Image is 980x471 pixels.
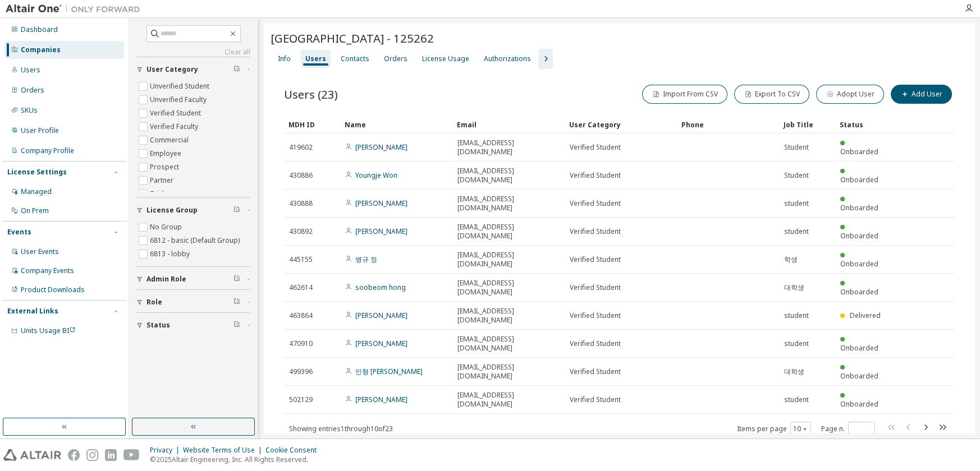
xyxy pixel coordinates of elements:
[289,424,393,433] span: Showing entries 1 through 10 of 23
[68,449,80,461] img: facebook.svg
[233,65,240,74] span: Clear filter
[850,311,881,320] span: Delivered
[150,187,166,201] label: Trial
[21,187,52,196] div: Managed
[737,422,811,436] span: Items per page
[289,199,313,208] span: 430888
[840,203,878,213] span: Onboarded
[136,267,250,292] button: Admin Role
[233,275,240,284] span: Clear filter
[784,227,809,236] span: student
[105,449,117,461] img: linkedin.svg
[289,367,313,376] span: 499396
[21,45,61,54] div: Companies
[289,171,313,180] span: 430886
[150,234,242,247] label: 6812 - basic (Default Group)
[21,326,76,335] span: Units Usage BI
[570,311,621,320] span: Verified Student
[784,395,809,404] span: student
[784,199,809,208] span: student
[7,307,58,316] div: External Links
[3,449,61,461] img: altair_logo.svg
[355,367,423,376] a: 민형 [PERSON_NAME]
[150,80,212,93] label: Unverified Student
[150,93,209,107] label: Unverified Faculty
[355,142,407,152] a: [PERSON_NAME]
[734,85,809,104] button: Export To CSV
[21,285,85,294] div: Product Downloads
[136,57,250,82] button: User Category
[21,66,40,75] div: Users
[840,175,878,184] span: Onboarded
[305,54,326,63] div: Users
[570,143,621,152] span: Verified Student
[136,290,250,315] button: Role
[457,195,560,213] span: [EMAIL_ADDRESS][DOMAIN_NAME]
[570,395,621,404] span: Verified Student
[289,227,313,236] span: 430892
[457,223,560,241] span: [EMAIL_ADDRESS][DOMAIN_NAME]
[457,307,560,325] span: [EMAIL_ADDRESS][DOMAIN_NAME]
[284,86,338,102] span: Users (23)
[21,266,74,275] div: Company Events
[891,85,952,104] button: Add User
[570,367,621,376] span: Verified Student
[840,343,878,353] span: Onboarded
[150,174,176,187] label: Partner
[840,259,878,269] span: Onboarded
[136,313,250,338] button: Status
[289,143,313,152] span: 419602
[840,147,878,156] span: Onboarded
[150,220,184,234] label: No Group
[289,255,313,264] span: 445155
[784,367,804,376] span: 대학생
[150,247,192,261] label: 6813 - lobby
[570,199,621,208] span: Verified Student
[289,283,313,292] span: 462614
[150,446,183,455] div: Privacy
[146,298,162,307] span: Role
[288,116,336,133] div: MDH ID
[784,283,804,292] span: 대학생
[355,395,407,404] a: [PERSON_NAME]
[183,446,265,455] div: Website Terms of Use
[341,54,369,63] div: Contacts
[840,287,878,297] span: Onboarded
[784,311,809,320] span: student
[150,455,323,464] p: © 2025 Altair Engineering, Inc. All Rights Reserved.
[784,339,809,348] span: student
[784,171,809,180] span: Student
[233,298,240,307] span: Clear filter
[784,255,798,264] span: 학생
[150,107,203,120] label: Verified Student
[642,85,727,104] button: Import From CSV
[355,170,397,180] a: Youngje Won
[271,30,434,46] span: [GEOGRAPHIC_DATA] - 125262
[457,279,560,297] span: [EMAIL_ADDRESS][DOMAIN_NAME]
[355,311,407,320] a: [PERSON_NAME]
[570,283,621,292] span: Verified Student
[21,126,59,135] div: User Profile
[570,227,621,236] span: Verified Student
[484,54,531,63] div: Authorizations
[793,424,808,433] button: 10
[355,255,377,264] a: 병규 정
[150,147,184,160] label: Employee
[265,446,323,455] div: Cookie Consent
[840,399,878,409] span: Onboarded
[784,143,809,152] span: Student
[7,168,67,177] div: License Settings
[384,54,407,63] div: Orders
[146,206,198,215] span: License Group
[123,449,140,461] img: youtube.svg
[21,146,74,155] div: Company Profile
[457,138,560,156] span: [EMAIL_ADDRESS][DOMAIN_NAME]
[355,339,407,348] a: [PERSON_NAME]
[355,227,407,236] a: [PERSON_NAME]
[457,167,560,184] span: [EMAIL_ADDRESS][DOMAIN_NAME]
[6,3,146,15] img: Altair One
[136,198,250,223] button: License Group
[570,255,621,264] span: Verified Student
[457,363,560,381] span: [EMAIL_ADDRESS][DOMAIN_NAME]
[457,116,560,133] div: Email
